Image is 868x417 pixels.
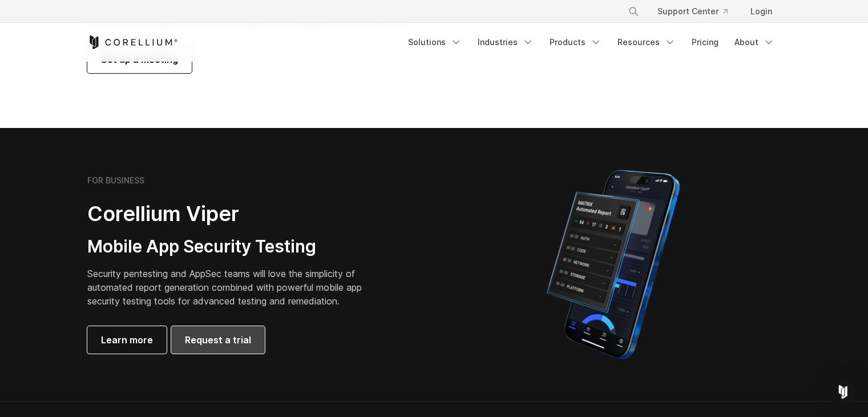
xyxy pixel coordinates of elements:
a: Learn more [87,326,167,354]
a: Resources [611,32,683,53]
h3: Mobile App Security Testing [87,236,380,258]
div: Navigation Menu [614,1,781,22]
a: About [728,32,781,53]
p: Security pentesting and AppSec teams will love the simplicity of automated report generation comb... [87,267,380,308]
a: Pricing [685,32,725,53]
div: Navigation Menu [401,32,781,53]
span: Learn more [101,333,153,347]
a: Industries [471,32,540,53]
h2: Corellium Viper [87,201,380,227]
a: Solutions [401,32,469,53]
button: Search [623,1,644,22]
img: Corellium MATRIX automated report on iPhone showing app vulnerability test results across securit... [527,165,699,364]
a: Products [543,32,608,53]
h6: FOR BUSINESS [87,175,144,186]
a: Corellium Home [87,35,178,49]
a: Login [741,1,781,22]
span: Request a trial [185,333,251,347]
div: Open Intercom Messenger [829,378,857,406]
a: Support Center [648,1,737,22]
a: Request a trial [171,326,265,354]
